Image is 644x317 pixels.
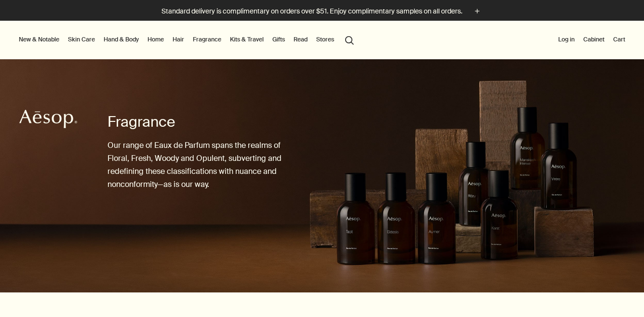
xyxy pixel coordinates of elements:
a: Fragrance [191,34,223,45]
a: Skin Care [66,34,97,45]
a: Gifts [270,34,287,45]
button: Standard delivery is complimentary on orders over $51. Enjoy complimentary samples on all orders. [161,6,483,17]
p: Our range of Eaux de Parfum spans the realms of Floral, Fresh, Woody and Opulent, subverting and ... [107,139,283,191]
h1: Fragrance [107,112,283,132]
svg: Aesop [19,109,77,129]
nav: primary [17,21,358,59]
button: New & Notable [17,34,61,45]
a: Cabinet [581,34,606,45]
a: Hand & Body [102,34,141,45]
p: Standard delivery is complimentary on orders over $51. Enjoy complimentary samples on all orders. [161,6,462,16]
a: Aesop [17,107,80,133]
button: Cart [611,34,627,45]
a: Kits & Travel [228,34,266,45]
a: Hair [171,34,186,45]
button: Stores [314,34,336,45]
button: Open search [341,30,358,49]
a: Read [292,34,309,45]
a: Home [146,34,166,45]
nav: supplementary [556,21,627,59]
button: Log in [556,34,577,45]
